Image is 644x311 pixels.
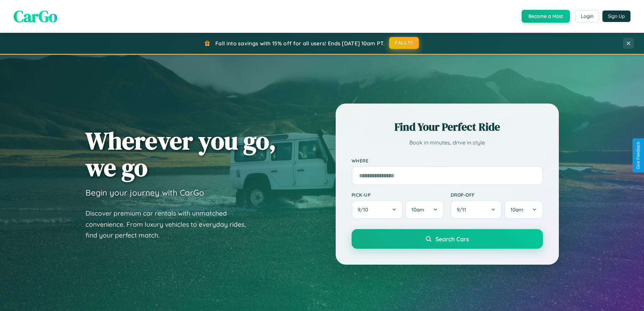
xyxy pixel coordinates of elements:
[451,200,502,219] button: 9/11
[352,119,543,134] h2: Find Your Perfect Ride
[352,229,543,249] button: Search Cars
[451,192,543,198] label: Drop-off
[352,138,543,148] p: Book in minutes, drive in style
[435,235,469,243] span: Search Cars
[602,10,630,22] button: Sign Up
[522,10,570,23] button: Become a Host
[457,206,470,213] span: 9 / 11
[405,200,444,219] button: 10am
[86,127,276,181] h1: Wherever you go, we go
[575,10,599,22] button: Login
[636,142,641,169] div: Give Feedback
[358,206,372,213] span: 9 / 10
[510,206,523,213] span: 10am
[352,192,444,198] label: Pick-up
[352,158,543,163] label: Where
[86,208,255,241] p: Discover premium car rentals with unmatched convenience. From luxury vehicles to everyday rides, ...
[14,5,57,27] span: CarGo
[504,200,543,219] button: 10am
[352,200,403,219] button: 9/10
[389,37,419,49] button: FALL15
[411,206,424,213] span: 10am
[86,187,204,198] h3: Begin your journey with CarGo
[215,40,385,47] span: Fall into savings with 15% off for all users! Ends [DATE] 10am PT.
